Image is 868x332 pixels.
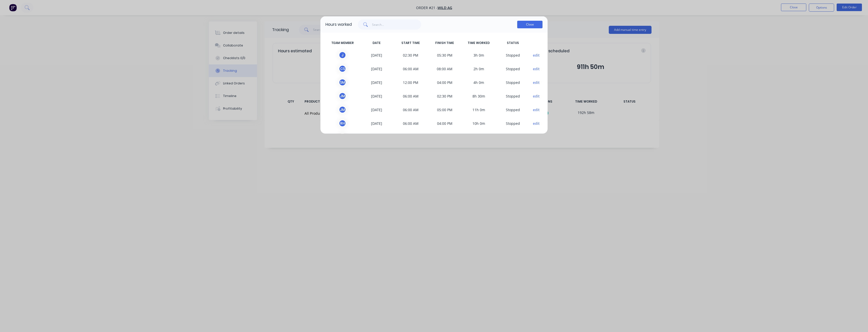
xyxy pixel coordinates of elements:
[339,92,346,100] div: J M
[462,106,496,113] span: 11h 0m
[462,41,496,45] span: TIME WORKED
[360,65,394,73] span: [DATE]
[533,53,540,58] button: edit
[394,106,428,113] span: 06:00 AM
[339,133,346,141] div: A D
[360,79,394,86] span: [DATE]
[496,92,530,100] span: S topped
[428,120,462,127] span: 04:00 PM
[533,80,540,85] button: edit
[533,107,540,112] button: edit
[325,21,352,28] div: Hours worked
[360,51,394,59] span: [DATE]
[428,41,462,45] span: FINISH TIME
[517,21,542,28] button: Close
[496,65,530,73] span: S topped
[339,65,346,73] div: C S
[339,120,346,127] div: R H
[462,133,496,141] span: 9h 58m
[428,79,462,86] span: 04:00 PM
[394,92,428,100] span: 06:00 AM
[496,106,530,113] span: S topped
[428,51,462,59] span: 05:30 PM
[325,41,360,45] span: TEAM MEMBER
[496,120,530,127] span: S topped
[394,79,428,86] span: 12:00 PM
[496,79,530,86] span: S topped
[339,51,346,59] div: J
[533,121,540,126] button: edit
[394,120,428,127] span: 06:00 AM
[462,51,496,59] span: 3h 0m
[360,92,394,100] span: [DATE]
[496,41,530,45] span: STATUS
[372,19,421,30] input: Search...
[428,133,462,141] span: 03:58 PM
[533,66,540,72] button: edit
[462,79,496,86] span: 4h 0m
[462,65,496,73] span: 2h 0m
[394,133,428,141] span: 06:00 AM
[462,120,496,127] span: 10h 0m
[428,92,462,100] span: 02:30 PM
[360,120,394,127] span: [DATE]
[360,133,394,141] span: [DATE]
[394,51,428,59] span: 02:30 PM
[339,79,346,86] div: S M
[339,106,346,113] div: J M
[496,133,530,141] span: S topped
[360,41,394,45] span: DATE
[533,93,540,99] button: edit
[394,65,428,73] span: 06:00 AM
[462,92,496,100] span: 8h 30m
[360,106,394,113] span: [DATE]
[496,51,530,59] span: S topped
[394,41,428,45] span: START TIME
[428,106,462,113] span: 05:00 PM
[428,65,462,73] span: 08:00 AM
